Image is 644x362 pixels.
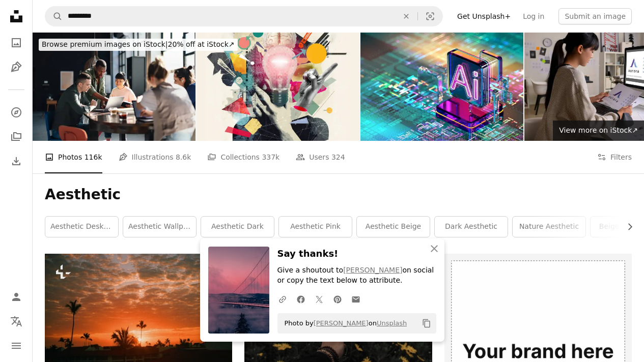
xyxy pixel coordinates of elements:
h1: Aesthetic [45,186,632,204]
a: Users 324 [296,141,345,173]
a: Log in [517,8,550,24]
a: aesthetic dark [201,217,274,237]
span: Browse premium images on iStock | [42,40,167,48]
a: aesthetic beige [357,217,430,237]
a: Share on Facebook [292,289,310,309]
a: View more on iStock↗ [553,120,644,141]
a: aesthetic wallpaper [123,217,196,237]
span: 20% off at iStock ↗ [42,40,235,48]
a: Log in / Sign up [6,287,26,307]
a: Download History [6,151,26,171]
span: 8.6k [176,152,191,163]
img: Diverse Team Working Together in Modern Co-Working Space [33,33,195,141]
span: View more on iStock ↗ [559,126,638,134]
a: nature aesthetic [513,217,585,237]
a: [PERSON_NAME] [314,319,369,327]
button: Menu [6,336,26,356]
button: scroll list to the right [621,217,632,237]
a: Explore [6,102,26,123]
a: Illustrations 8.6k [119,141,191,173]
form: Find visuals sitewide [45,6,443,26]
a: [PERSON_NAME] [343,266,402,274]
a: Share on Pinterest [328,289,347,309]
span: 337k [262,152,279,163]
a: Collections 337k [207,141,279,173]
a: dark aesthetic [435,217,508,237]
a: Browse premium images on iStock|20% off at iStock↗ [33,33,244,57]
img: Concept of business ideas and startups. Strategic thinking in marketing [197,33,359,141]
a: aesthetic desktop wallpaper [45,217,118,237]
p: Give a shoutout to on social or copy the text below to attribute. [277,265,436,286]
a: Collections [6,127,26,147]
a: Share over email [347,289,365,309]
a: Illustrations [6,57,26,77]
a: Photos [6,33,26,53]
button: Filters [597,141,632,173]
button: Submit an image [558,8,632,24]
button: Copy to clipboard [418,315,435,332]
span: Photo by on [279,315,407,331]
a: Share on Twitter [310,289,328,309]
button: Visual search [418,7,442,26]
span: 324 [331,152,345,163]
a: Unsplash [377,319,407,327]
button: Language [6,311,26,331]
button: Search Unsplash [45,7,63,26]
a: the sun is setting over a city with palm trees [45,311,232,320]
a: Get Unsplash+ [451,8,517,24]
img: Digital abstract CPU. AI - Artificial Intelligence and machine learning concept [360,33,523,141]
a: aesthetic pink [279,217,352,237]
button: Clear [395,7,417,26]
h3: Say thanks! [277,247,436,261]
